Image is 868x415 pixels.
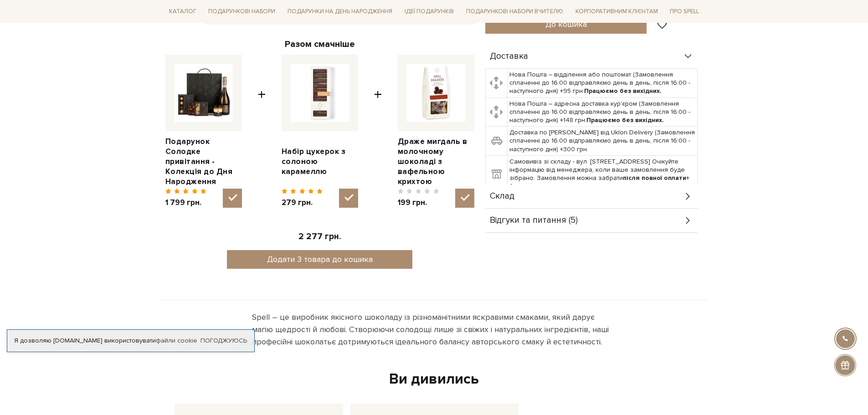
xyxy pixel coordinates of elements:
img: Драже мигдаль в молочному шоколаді з вафельною крихтою [407,64,465,122]
b: після повної оплати [623,174,686,182]
a: Про Spell [666,5,703,19]
span: Відгуки та питання (5) [490,216,578,225]
span: + [374,55,382,208]
span: 279 грн. [282,198,323,208]
button: До кошика [485,15,647,34]
td: Самовивіз зі складу - вул. [STREET_ADDRESS] Очікуйте інформацію від менеджера, коли ваше замовлен... [508,155,698,193]
span: До кошика [545,19,587,29]
a: Погоджуюсь [200,337,247,345]
b: Працюємо без вихідних. [586,116,664,124]
span: 199 грн. [398,198,439,208]
a: Корпоративним клієнтам [572,5,662,19]
a: Каталог [165,5,200,19]
img: Подарунок Солодке привітання - Колекція до Дня Народження [175,64,233,122]
span: Склад [490,192,514,200]
a: Драже мигдаль в молочному шоколаді з вафельною крихтою [398,137,474,187]
a: Ідеї подарунків [401,5,457,19]
td: Нова Пошта – адресна доставка кур'єром (Замовлення сплаченні до 16:00 відправляємо день в день, п... [508,97,698,127]
a: Набір цукерок з солоною карамеллю [282,147,358,177]
a: Подарункові набори Вчителю [462,4,567,19]
td: Нова Пошта – відділення або поштомат (Замовлення сплаченні до 16:00 відправляємо день в день, піс... [508,69,698,98]
div: Spell – це виробник якісного шоколаду із різноманітними яскравими смаками, який дарує магію щедро... [252,311,616,348]
span: Доставка [490,52,528,61]
div: Я дозволяю [DOMAIN_NAME] використовувати [7,337,254,345]
span: 2 277 грн. [298,231,341,242]
a: Подарунок Солодке привітання - Колекція до Дня Народження [165,137,242,187]
div: Разом смачніше [165,38,474,50]
a: Подарунки на День народження [284,5,396,19]
span: + [258,55,266,208]
button: Додати 3 товара до кошика [227,250,412,269]
td: Доставка по [PERSON_NAME] від Uklon Delivery (Замовлення сплаченні до 16:00 відправляємо день в д... [508,127,698,156]
b: Працюємо без вихідних. [584,87,662,95]
div: Ви дивились [171,370,698,389]
a: файли cookie [156,337,197,344]
a: Подарункові набори [205,5,279,19]
img: Набір цукерок з солоною карамеллю [291,64,349,122]
span: 1 799 грн. [165,198,207,208]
